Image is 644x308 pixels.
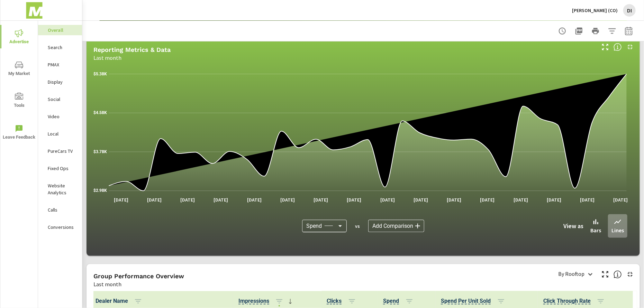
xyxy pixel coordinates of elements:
p: Fixed Ops [48,165,76,172]
span: Click Through Rate [543,297,608,306]
span: The number of times an ad was shown on your behalf. [Source: This data is provided by the adverti... [238,297,269,306]
span: My Market [2,61,36,78]
button: Print Report [589,24,602,38]
p: [PERSON_NAME] (CO) [572,7,618,13]
button: Make Fullscreen [600,269,611,280]
p: PureCars TV [48,148,76,155]
button: Apply Filters [605,24,619,38]
div: Local [38,129,82,139]
p: Display [48,78,76,85]
p: PMAX [48,61,76,68]
div: Video [38,111,82,122]
div: Search [38,42,82,53]
div: Add Comparison [368,220,424,232]
p: [DATE] [609,196,633,203]
p: [DATE] [209,196,233,203]
h5: Reporting Metrics & Data [93,46,171,53]
span: The number of times an ad was clicked by a consumer. [Source: This data is provided by the advert... [327,297,342,306]
div: DI [623,4,636,17]
h6: View as [563,223,583,230]
p: [DATE] [109,196,133,203]
span: Spend [306,223,322,230]
div: Conversions [38,222,82,232]
div: Calls [38,205,82,215]
p: Last month [93,280,121,289]
p: [DATE] [575,196,600,203]
p: [DATE] [142,196,166,203]
p: Search [48,44,76,51]
span: Advertise [2,29,36,46]
span: Understand performance data overtime and see how metrics compare to each other. [614,43,622,51]
div: PureCars TV [38,146,82,156]
button: Minimize Widget [625,269,636,280]
p: Calls [48,206,76,213]
p: Local [48,130,76,137]
span: Spend [383,297,416,306]
button: "Export Report to PDF" [572,24,586,38]
span: Percentage of users who viewed your campaigns who clicked through to your website. For example, i... [543,297,591,306]
span: Spend - The amount of money spent on advertising during the period. [Source: This data is provide... [441,297,491,306]
text: $3.78K [93,149,107,154]
button: Select Date Range [622,24,636,38]
p: [DATE] [409,196,433,203]
button: Minimize Widget [625,41,636,53]
p: Bars [590,226,601,234]
div: By Rooftop [554,268,597,280]
span: Add Comparison [372,223,413,230]
p: Social [48,96,76,103]
div: Social [38,94,82,104]
span: Clicks [327,297,359,306]
text: $5.38K [93,72,107,76]
span: Tools [2,93,36,110]
p: [DATE] [275,196,300,203]
span: Impressions [238,297,294,306]
p: [DATE] [475,196,500,203]
text: $4.58K [93,111,107,115]
span: Spend Per Unit Sold [441,297,508,306]
div: PMAX [38,59,82,70]
p: Lines [611,226,624,234]
p: [DATE] [509,196,533,203]
p: [DATE] [375,196,400,203]
button: Make Fullscreen [600,41,611,53]
p: Last month [93,54,121,62]
h5: Group Performance Overview [93,273,184,280]
p: [DATE] [442,196,466,203]
span: Leave Feedback [2,124,36,141]
div: Display [38,77,82,87]
div: Spend [302,220,347,232]
p: [DATE] [309,196,333,203]
p: Overall [48,27,76,34]
div: Fixed Ops [38,163,82,174]
span: Dealer Name [96,297,145,306]
p: vs [347,223,368,229]
p: [DATE] [342,196,366,203]
p: Video [48,113,76,120]
div: nav menu [0,21,38,148]
text: $2.98K [93,188,107,193]
span: The amount of money spent on advertising during the period. [Source: This data is provided by the... [383,297,399,306]
p: [DATE] [175,196,200,203]
span: Understand group performance broken down by various segments. Use the dropdown in the upper right... [614,270,622,279]
div: Website Analytics [38,180,82,198]
div: Overall [38,25,82,35]
p: [DATE] [242,196,266,203]
p: [DATE] [542,196,566,203]
p: Website Analytics [48,182,76,196]
p: Conversions [48,224,76,231]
